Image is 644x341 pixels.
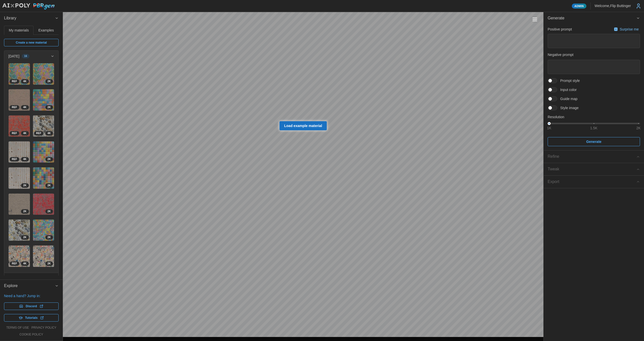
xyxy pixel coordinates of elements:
span: 2 K [48,262,51,266]
span: 2 K [48,79,51,83]
span: 4 K [23,157,26,161]
span: 2 K [23,209,26,213]
span: Examples [38,28,54,32]
p: Welcome, Flip Buttinger [595,3,631,8]
a: 5Eodf9kM9WzNu47dI5wr2K [8,193,30,215]
div: Generate [544,24,644,150]
span: REF [36,131,42,135]
span: My materials [9,28,29,32]
p: Resolution [548,114,640,119]
img: DiBfKRQFA4MhisGTI7Qy [9,141,30,163]
span: 2 K [48,183,51,188]
span: 2 K [23,235,26,239]
a: fzBk2or8ZN2YL2aIBLIQ2K [33,63,55,85]
a: Discord [4,302,59,310]
div: [DATE]16 [4,62,58,273]
img: o1T2DHQXUQuxeJIpr97p [33,167,54,189]
span: Load example material [284,121,322,130]
img: ck6vXiBrxkOcKf3q9aPf [9,245,30,267]
span: Tweak [548,163,636,175]
span: 2 K [23,183,26,188]
img: fzBk2or8ZN2YL2aIBLIQ [33,63,54,85]
a: 1oZYFaw3uCSVkdE8bdpd2K [8,219,30,241]
img: STtQ79ZuWREpcJ1tXJpO [33,141,54,163]
button: Generate [544,12,644,24]
a: Tutorials [4,314,59,322]
span: Guide map [557,96,577,101]
span: REF [12,262,17,266]
span: 4 K [23,105,26,109]
div: Refine [548,153,636,160]
span: Input color [557,87,577,92]
button: Surprise me [613,26,640,33]
span: Discord [26,303,37,310]
a: Create a new material [4,39,59,46]
span: Generate [548,12,636,24]
a: DiBfKRQFA4MhisGTI7Qy4KREF [8,141,30,163]
img: AIxPoly PBRgen [2,3,55,10]
button: Toggle viewport controls [531,16,538,23]
img: GBpIk1NJT9fAsZMb5xUJ [33,245,54,267]
span: 2 K [48,209,51,213]
img: 0bBOa5ZX236Aa5dlUXc8 [33,115,54,137]
span: 4 K [23,262,26,266]
a: oYMqvZIYH9OTTzQ5Swug4KREF [8,89,30,111]
a: bqZLwoCdtllRdkiCNfGV2K [33,89,55,111]
span: REF [12,131,17,135]
p: Need a hand? Jump in: [4,293,59,298]
span: Prompt style [557,78,580,83]
a: terms of use [6,326,29,330]
span: REF [12,79,17,83]
button: Export [544,176,644,188]
a: ck6vXiBrxkOcKf3q9aPf4KREF [8,245,30,267]
a: m51v6U5QuIxWJvxEutlo2K [8,167,30,189]
p: Negative prompt [548,52,640,57]
a: Load example material [279,121,327,130]
img: 5Eodf9kM9WzNu47dI5wr [9,194,30,215]
span: REF [12,105,17,109]
span: Admin [574,4,584,8]
p: Positive prompt [548,27,572,32]
img: 1oZYFaw3uCSVkdE8bdpd [9,220,30,241]
span: Tutorials [25,314,38,321]
img: oYMqvZIYH9OTTzQ5Swug [9,89,30,111]
a: Gt4koFjjwLkZOK4Solln2K [33,219,55,241]
span: 4 K [23,131,26,135]
a: o1T2DHQXUQuxeJIpr97p2K [33,167,55,189]
p: [DATE] [8,54,19,59]
span: REF [12,157,17,161]
a: cookie policy [19,332,43,337]
img: bqZLwoCdtllRdkiCNfGV [33,89,54,111]
a: kCCZoXfawRS80i0TCgqz4KREF [8,63,30,85]
button: Refine [544,150,644,163]
img: Gt4koFjjwLkZOK4Solln [33,220,54,241]
a: STtQ79ZuWREpcJ1tXJpO2K [33,141,55,163]
img: m51v6U5QuIxWJvxEutlo [9,167,30,189]
span: Style image [557,105,579,110]
span: Create a new material [16,39,47,46]
a: 0bBOa5ZX236Aa5dlUXc84KREF [33,115,55,137]
img: lYdjZvMeTp54N13J0kBZ [9,115,30,137]
span: 4 K [48,131,51,135]
span: 4 K [23,79,26,83]
a: yAU4fjzlUf0gzeemCQdY2K [33,193,55,215]
button: Tweak [544,163,644,175]
span: Generate [586,137,601,146]
button: [DATE]2 [4,273,58,284]
a: lYdjZvMeTp54N13J0kBZ4KREF [8,115,30,137]
a: privacy policy [31,326,56,330]
span: Export [548,176,636,188]
img: yAU4fjzlUf0gzeemCQdY [33,194,54,215]
p: Surprise me [620,27,640,32]
a: GBpIk1NJT9fAsZMb5xUJ2K [33,245,55,267]
img: kCCZoXfawRS80i0TCgqz [9,63,30,85]
button: Generate [548,137,640,146]
span: Library [4,12,55,24]
span: Explore [4,280,55,292]
button: [DATE]16 [4,51,58,62]
span: 2 K [48,235,51,239]
span: 2 K [48,157,51,161]
span: 2 K [48,105,51,109]
span: 16 [24,54,27,58]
